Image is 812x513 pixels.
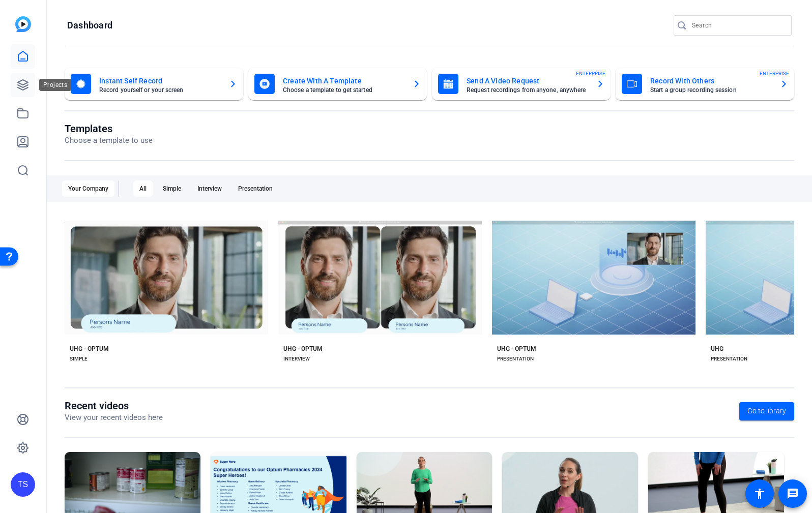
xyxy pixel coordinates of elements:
div: Simple [157,180,187,197]
h1: Dashboard [67,19,112,32]
span: ENTERPRISE [576,70,605,77]
div: UHG - OPTUM [497,345,536,353]
mat-card-subtitle: Request recordings from anyone, anywhere [467,87,588,93]
img: blue-gradient.svg [15,16,31,32]
button: Create With A TemplateChoose a template to get started [248,68,427,100]
mat-icon: message [787,488,799,500]
div: UHG - OPTUM [283,345,323,353]
button: Send A Video RequestRequest recordings from anyone, anywhereENTERPRISE [432,68,611,100]
button: Instant Self RecordRecord yourself or your screen [65,68,243,100]
div: Presentation [232,180,279,197]
div: PRESENTATION [711,355,747,363]
input: Search [692,19,784,32]
mat-card-title: Instant Self Record [99,75,221,87]
div: Projects [39,79,71,91]
span: ENTERPRISE [760,70,789,77]
mat-card-title: Send A Video Request [467,75,588,87]
h1: Templates [65,123,153,135]
mat-card-title: Record With Others [650,75,772,87]
mat-icon: accessibility [753,488,766,500]
a: Go to library [739,402,794,420]
div: All [133,180,153,197]
div: SIMPLE [70,355,88,363]
p: Choose a template to use [65,135,153,146]
mat-card-subtitle: Start a group recording session [650,87,772,93]
p: View your recent videos here [65,412,163,424]
div: Interview [191,180,228,197]
mat-card-title: Create With A Template [283,75,404,87]
div: Your Company [62,180,114,197]
h1: Recent videos [65,400,163,412]
div: PRESENTATION [497,355,534,363]
button: Record With OthersStart a group recording sessionENTERPRISE [616,68,794,100]
span: Go to library [747,406,786,416]
div: UHG [711,345,723,353]
mat-card-subtitle: Choose a template to get started [283,87,404,93]
mat-card-subtitle: Record yourself or your screen [99,87,221,93]
div: TS [11,472,35,497]
div: UHG - OPTUM [70,345,109,353]
div: INTERVIEW [283,355,310,363]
